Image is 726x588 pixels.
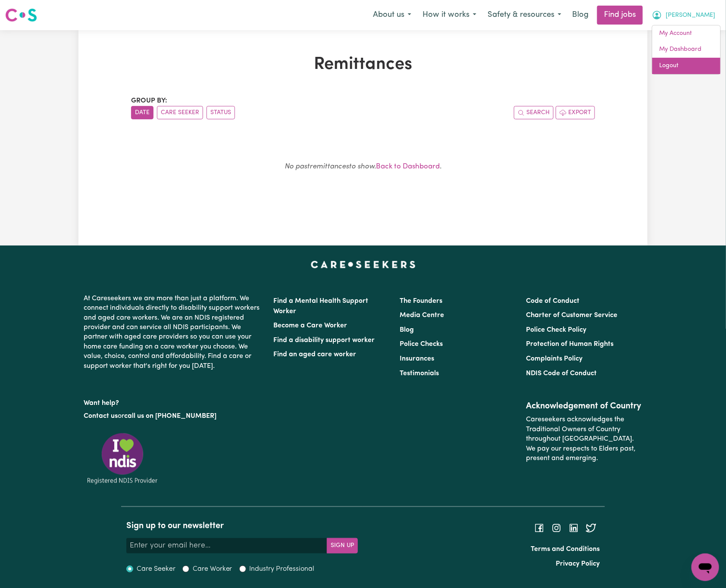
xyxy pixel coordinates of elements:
a: Testimonials [400,370,439,377]
h2: Acknowledgement of Country [526,401,642,411]
a: My Dashboard [652,41,720,58]
label: Care Worker [193,564,232,574]
a: Find a disability support worker [273,337,375,344]
iframe: Button to launch messaging window [692,554,719,581]
a: Protection of Human Rights [526,341,614,348]
input: Enter your email here... [126,538,327,554]
a: Police Checks [400,341,443,348]
button: Search [514,106,554,119]
a: Code of Conduct [526,298,580,305]
span: [PERSON_NAME] [666,11,715,20]
button: Safety & resources [482,6,567,24]
a: Careseekers logo [5,5,37,25]
button: Export [556,106,595,119]
h2: Sign up to our newsletter [126,521,358,531]
a: Media Centre [400,312,444,319]
button: About us [367,6,417,24]
p: Careseekers acknowledges the Traditional Owners of Country throughout [GEOGRAPHIC_DATA]. We pay o... [526,411,642,467]
em: No past remittances to show. [285,163,376,170]
button: sort invoices by date [131,106,153,119]
span: Group by: [131,97,167,104]
a: Careseekers home page [311,261,416,268]
button: How it works [417,6,482,24]
a: Police Check Policy [526,327,587,333]
a: Find jobs [597,6,643,25]
a: call us on [PHONE_NUMBER] [124,413,216,420]
a: Blog [400,327,414,333]
button: Subscribe [327,538,358,554]
a: Contact us [84,413,118,420]
a: Insurances [400,355,434,362]
label: Industry Professional [250,564,315,574]
button: My Account [646,6,721,24]
a: Follow Careseekers on LinkedIn [569,525,579,532]
button: sort invoices by paid status [207,106,235,119]
a: Privacy Policy [556,560,600,567]
div: My Account [652,25,721,75]
label: Care Seeker [137,564,175,574]
a: Blog [567,6,594,25]
a: Become a Care Worker [273,322,347,329]
small: . [285,163,441,170]
img: Careseekers logo [5,7,37,23]
a: My Account [652,25,720,42]
button: sort invoices by care seeker [157,106,203,119]
img: Registered NDIS provider [84,432,161,485]
p: or [84,408,263,424]
a: Find an aged care worker [273,351,356,358]
p: Want help? [84,395,263,408]
a: The Founders [400,298,442,305]
a: Find a Mental Health Support Worker [273,298,368,315]
a: Complaints Policy [526,355,583,362]
a: Charter of Customer Service [526,312,618,319]
a: NDIS Code of Conduct [526,370,597,377]
h1: Remittances [131,54,595,75]
a: Follow Careseekers on Twitter [586,525,596,532]
a: Back to Dashboard [376,163,440,170]
a: Follow Careseekers on Instagram [551,525,562,532]
a: Terms and Conditions [531,546,600,553]
p: At Careseekers we are more than just a platform. We connect individuals directly to disability su... [84,290,263,374]
a: Logout [652,58,720,74]
a: Follow Careseekers on Facebook [534,525,544,532]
